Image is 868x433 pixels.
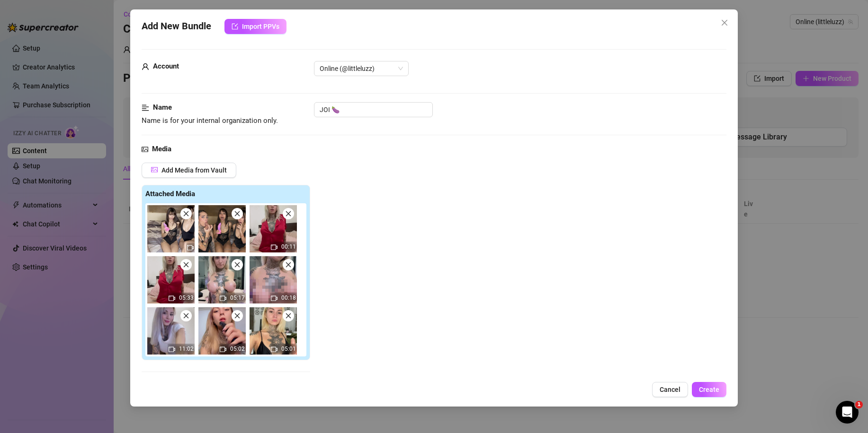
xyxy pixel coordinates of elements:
[220,346,226,353] span: video-camera
[142,102,149,113] span: align-left
[699,386,719,393] span: Create
[281,346,296,352] span: 05:01
[285,261,292,268] span: close
[242,23,279,30] span: Import PPVs
[717,15,732,30] button: Close
[152,145,171,153] strong: Media
[198,256,246,303] div: 05:17
[147,256,195,303] div: 05:33
[161,166,227,174] span: Add Media from Vault
[281,294,296,301] span: 00:18
[855,401,863,408] span: 1
[230,346,245,352] span: 05:02
[142,19,211,34] span: Add New Bundle
[147,307,195,355] img: media
[142,144,148,155] span: picture
[271,244,277,251] span: video-camera
[660,386,680,393] span: Cancel
[198,307,246,355] img: media
[250,205,297,252] img: media
[314,102,433,117] input: Enter a name
[142,163,236,178] button: Add Media from Vault
[224,19,286,34] button: Import PPVs
[285,312,292,319] span: close
[234,261,241,268] span: close
[250,256,297,303] div: 00:18
[232,23,238,30] span: import
[198,205,246,252] img: media
[183,261,189,268] span: close
[692,382,726,397] button: Create
[234,210,241,217] span: close
[220,295,226,302] span: video-camera
[281,243,296,250] span: 00:11
[721,19,728,26] span: close
[147,205,195,252] img: media
[198,256,246,303] img: media
[147,256,195,303] img: media
[142,116,278,125] span: Name is for your internal organization only.
[147,307,195,355] div: 11:02
[230,294,245,301] span: 05:17
[652,382,688,397] button: Cancel
[187,244,194,251] span: video-camera
[271,346,277,353] span: video-camera
[234,312,241,319] span: close
[169,295,175,302] span: video-camera
[285,210,292,217] span: close
[717,19,732,26] span: Close
[153,62,179,70] strong: Account
[145,190,195,198] strong: Attached Media
[271,295,277,302] span: video-camera
[198,307,246,355] div: 05:02
[183,312,189,319] span: close
[250,307,297,355] div: 05:01
[320,61,403,76] span: Online (@littleluzz)
[179,294,194,301] span: 05:33
[179,346,194,352] span: 11:02
[250,307,297,355] img: media
[250,256,297,303] img: media
[142,61,149,72] span: user
[836,401,859,424] iframe: Intercom live chat
[169,346,175,353] span: video-camera
[183,210,189,217] span: close
[153,103,172,112] strong: Name
[151,166,158,173] span: picture
[250,205,297,252] div: 00:11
